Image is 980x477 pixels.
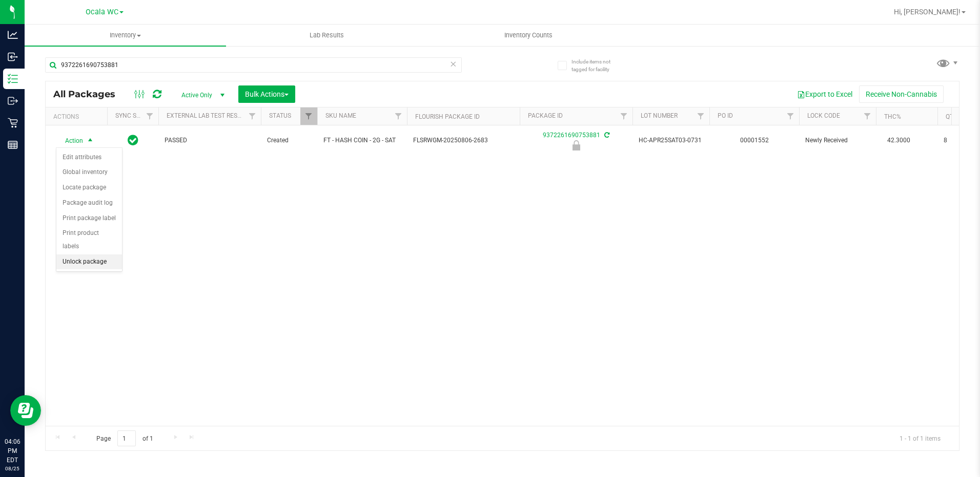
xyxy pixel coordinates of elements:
[226,25,427,46] a: Lab Results
[117,430,136,446] input: 1
[528,112,563,119] a: Package ID
[244,107,261,125] a: Filter
[491,31,566,40] span: Inventory Counts
[56,211,122,226] li: Print package label
[296,31,358,40] span: Lab Results
[807,112,840,119] a: Lock Code
[56,180,122,196] li: Locate package
[84,134,97,148] span: select
[782,107,799,125] a: Filter
[946,113,957,120] a: Qty
[167,112,247,119] a: External Lab Test Result
[415,113,480,120] a: Flourish Package ID
[518,140,634,150] div: Newly Received
[267,136,311,145] span: Created
[639,136,703,145] span: HC-APR25SAT03-0731
[25,31,226,40] span: Inventory
[5,437,20,465] p: 04:06 PM EDT
[25,25,226,46] a: Inventory
[53,89,126,100] span: All Packages
[5,465,20,472] p: 08/25
[56,150,122,165] li: Edit attributes
[323,136,401,145] span: FT - HASH COIN - 2G - SAT
[740,137,769,144] a: 00001552
[894,8,961,16] span: Hi, [PERSON_NAME]!
[692,107,709,125] a: Filter
[616,107,632,125] a: Filter
[238,85,295,103] button: Bulk Actions
[8,30,18,40] inline-svg: Analytics
[428,25,629,46] a: Inventory Counts
[141,107,158,125] a: Filter
[882,133,915,148] span: 42.3000
[56,196,122,211] li: Package audit log
[56,226,122,254] li: Print product labels
[56,254,122,270] li: Unlock package
[53,113,103,120] div: Actions
[859,107,876,125] a: Filter
[10,395,41,426] iframe: Resource center
[805,136,870,145] span: Newly Received
[718,112,733,119] a: PO ID
[128,133,138,147] span: In Sync
[115,112,155,119] a: Sync Status
[8,52,18,62] inline-svg: Inbound
[543,132,600,139] a: 9372261690753881
[56,165,122,180] li: Global inventory
[8,96,18,106] inline-svg: Outbound
[8,74,18,84] inline-svg: Inventory
[641,112,678,119] a: Lot Number
[884,113,901,120] a: THC%
[245,90,289,98] span: Bulk Actions
[859,85,944,103] button: Receive Non-Cannabis
[450,57,457,71] span: Clear
[8,140,18,150] inline-svg: Reports
[269,112,291,119] a: Status
[86,8,118,16] span: Ocala WC
[45,57,462,73] input: Search Package ID, Item Name, SKU, Lot or Part Number...
[165,136,255,145] span: PASSED
[8,118,18,128] inline-svg: Retail
[603,132,609,139] span: Sync from Compliance System
[891,430,949,446] span: 1 - 1 of 1 items
[390,107,407,125] a: Filter
[88,430,161,446] span: Page of 1
[325,112,356,119] a: SKU Name
[790,85,859,103] button: Export to Excel
[413,136,514,145] span: FLSRWGM-20250806-2683
[571,58,623,73] span: Include items not tagged for facility
[56,134,84,148] span: Action
[300,107,317,125] a: Filter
